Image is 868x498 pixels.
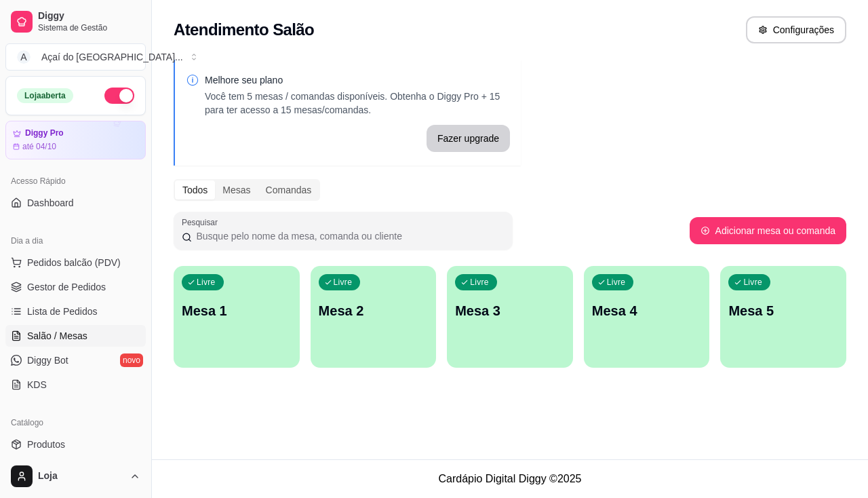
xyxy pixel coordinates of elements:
[5,5,146,38] a: DiggySistema de Gestão
[22,141,56,152] article: até 04/10
[197,277,216,288] p: Livre
[182,301,292,320] p: Mesa 1
[5,434,146,455] a: Produtos
[17,88,73,103] div: Loja aberta
[27,305,98,318] span: Lista de Pedidos
[5,170,146,192] div: Acesso Rápido
[38,10,140,22] span: Diggy
[27,280,106,294] span: Gestor de Pedidos
[5,460,146,493] button: Loja
[152,459,868,498] footer: Cardápio Digital Diggy © 2025
[27,329,87,343] span: Salão / Mesas
[38,470,124,482] span: Loja
[182,216,222,228] label: Pesquisar
[205,90,510,117] p: Você tem 5 mesas / comandas disponíveis. Obtenha o Diggy Pro + 15 para ter acesso a 15 mesas/coma...
[720,266,846,368] button: LivreMesa 5
[5,349,146,371] a: Diggy Botnovo
[5,121,146,159] a: Diggy Proaté 04/10
[38,22,140,33] span: Sistema de Gestão
[470,277,489,288] p: Livre
[447,266,573,368] button: LivreMesa 3
[192,229,505,243] input: Pesquisar
[584,266,710,368] button: LivreMesa 4
[311,266,437,368] button: LivreMesa 2
[5,325,146,347] a: Salão / Mesas
[728,301,838,320] p: Mesa 5
[104,88,134,104] button: Alterar Status
[455,301,565,320] p: Mesa 3
[41,50,183,64] div: Açaí do [GEOGRAPHIC_DATA] ...
[27,353,68,367] span: Diggy Bot
[319,301,429,320] p: Mesa 2
[5,192,146,214] a: Dashboard
[205,73,510,87] p: Melhore seu plano
[5,276,146,298] a: Gestor de Pedidos
[258,180,319,199] div: Comandas
[175,180,215,199] div: Todos
[174,266,300,368] button: LivreMesa 1
[592,301,702,320] p: Mesa 4
[25,128,64,138] article: Diggy Pro
[607,277,626,288] p: Livre
[334,277,353,288] p: Livre
[27,196,74,210] span: Dashboard
[5,412,146,434] div: Catálogo
[743,277,762,288] p: Livre
[27,438,65,451] span: Produtos
[215,180,258,199] div: Mesas
[174,19,314,41] h2: Atendimento Salão
[27,256,121,269] span: Pedidos balcão (PDV)
[5,301,146,322] a: Lista de Pedidos
[690,217,846,244] button: Adicionar mesa ou comanda
[5,230,146,252] div: Dia a dia
[746,16,846,43] button: Configurações
[27,378,47,391] span: KDS
[5,374,146,396] a: KDS
[5,252,146,273] button: Pedidos balcão (PDV)
[17,50,31,64] span: A
[5,43,146,71] button: Select a team
[427,125,510,152] button: Fazer upgrade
